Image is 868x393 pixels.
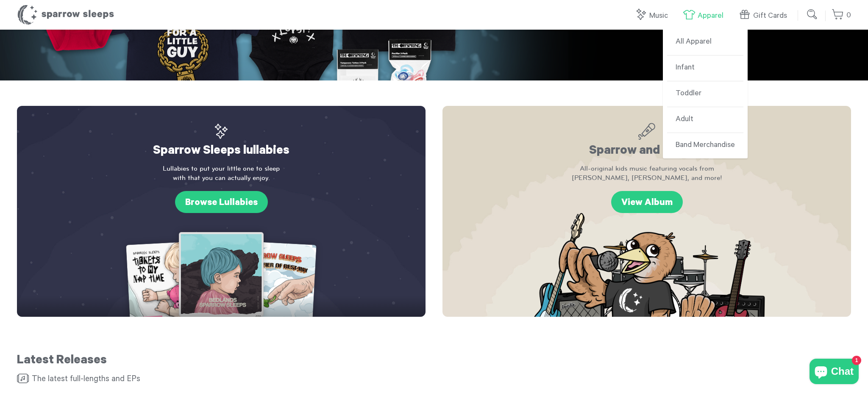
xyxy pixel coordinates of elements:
a: 0 [832,6,851,25]
h2: Sparrow and Friends [459,123,834,160]
inbox-online-store-chat: Shopify online store chat [807,359,861,386]
a: Toddler [667,81,743,107]
h1: Sparrow Sleeps [17,4,114,25]
a: All Apparel [667,30,743,55]
a: Band Merchandise [667,133,743,158]
span: with that you can actually enjoy. [34,173,409,183]
input: Submit [804,6,821,23]
p: Lullabies to put your little one to sleep [34,164,409,183]
span: [PERSON_NAME], [PERSON_NAME], and more! [459,173,834,183]
a: Apparel [683,7,728,25]
a: Adult [667,107,743,133]
h4: The latest full-lengths and EPs [17,374,851,386]
h2: Sparrow Sleeps lullabies [34,123,409,160]
a: Gift Cards [738,7,791,25]
a: Infant [667,55,743,81]
a: Browse Lullabies [175,191,268,213]
a: Music [634,7,672,25]
a: View Album [611,191,683,213]
h2: Latest Releases [17,354,851,369]
p: All-original kids music featuring vocals from [459,164,834,183]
